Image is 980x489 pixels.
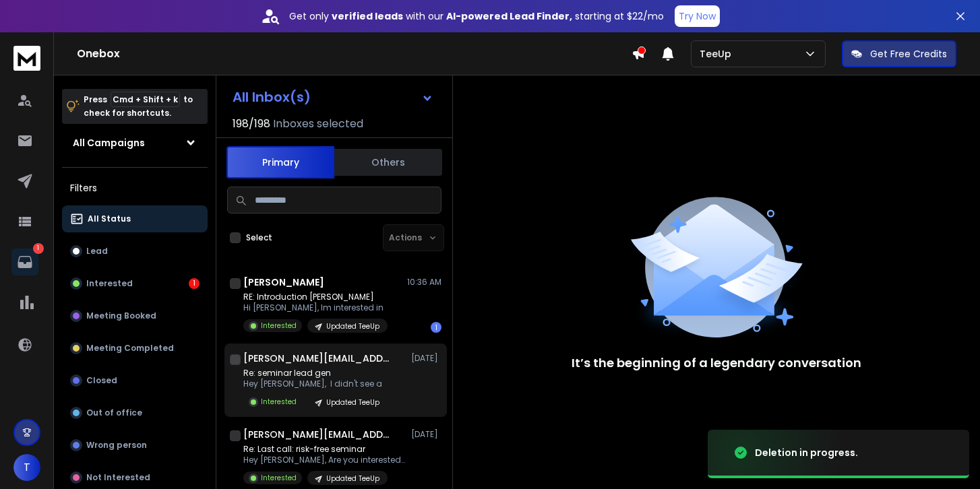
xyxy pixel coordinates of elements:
p: Meeting Completed [86,343,174,354]
p: Closed [86,375,117,386]
button: T [13,454,40,481]
h1: Onebox [77,46,632,62]
p: Hey [PERSON_NAME], Are you interested in [243,455,405,465]
p: Re: Last call: risk-free seminar [243,444,405,455]
p: Wrong person [86,440,147,451]
h3: Filters [62,178,208,197]
button: Meeting Booked [62,302,208,329]
button: Interested1 [62,270,208,297]
p: Interested [86,278,133,289]
strong: verified leads [332,9,403,23]
p: Re: seminar lead gen [243,368,388,379]
button: All Status [62,205,208,232]
p: [DATE] [411,429,441,440]
button: Meeting Completed [62,335,208,362]
p: Hey [PERSON_NAME], I didn't see a [243,379,388,389]
p: [DATE] [411,353,441,364]
img: logo [13,46,40,71]
button: Out of office [62,399,208,426]
p: Updated TeeUp [326,474,379,484]
p: Not Interested [86,472,150,483]
div: 1 [431,322,441,333]
button: Try Now [675,5,720,27]
button: All Campaigns [62,129,208,156]
a: 1 [11,249,38,275]
p: 10:36 AM [407,277,441,288]
p: Meeting Booked [86,311,156,321]
label: Select [246,232,272,243]
span: 198 / 198 [233,116,270,132]
p: Interested [261,397,297,407]
p: Get Free Credits [870,47,947,61]
button: Get Free Credits [842,40,956,67]
strong: AI-powered Lead Finder, [446,9,572,23]
div: Deletion in progress. [755,446,858,459]
p: All Status [88,214,131,224]
p: Press to check for shortcuts. [84,93,193,120]
button: Lead [62,238,208,265]
span: Cmd + Shift + k [111,92,180,107]
button: Others [334,148,442,177]
p: Hi [PERSON_NAME], Im interested in [243,302,388,313]
p: 1 [33,243,44,254]
p: Try Now [679,9,716,23]
p: Get only with our starting at $22/mo [289,9,664,23]
div: 1 [189,278,200,289]
h1: All Inbox(s) [233,90,311,104]
p: RE: Introduction [PERSON_NAME] [243,292,388,302]
p: TeeUp [700,47,737,61]
h3: Inboxes selected [273,116,363,132]
h1: All Campaigns [73,136,145,150]
p: Interested [261,473,297,483]
h1: [PERSON_NAME] [243,275,324,289]
h1: [PERSON_NAME][EMAIL_ADDRESS][PERSON_NAME][DOMAIN_NAME] [243,352,392,365]
p: Updated TeeUp [326,397,379,407]
p: Out of office [86,407,142,418]
h1: [PERSON_NAME][EMAIL_ADDRESS][DOMAIN_NAME] [243,428,392,441]
p: Updated TeeUp [326,321,379,331]
p: It’s the beginning of a legendary conversation [572,354,861,372]
p: Interested [261,321,297,331]
button: Wrong person [62,432,208,459]
button: All Inbox(s) [222,84,444,110]
button: Primary [226,146,334,178]
p: Lead [86,246,108,257]
button: Closed [62,367,208,394]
